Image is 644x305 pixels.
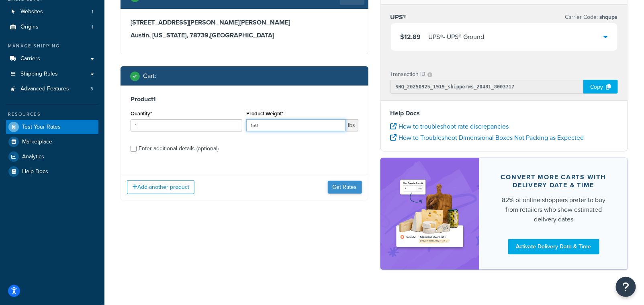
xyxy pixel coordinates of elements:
[20,55,40,62] span: Carriers
[565,12,618,23] p: Carrier Code:
[90,86,93,92] span: 3
[131,18,358,27] h3: [STREET_ADDRESS][PERSON_NAME][PERSON_NAME]
[6,20,98,35] a: Origins1
[6,43,98,49] div: Manage Shipping
[390,108,618,118] h4: Help Docs
[393,170,468,257] img: feature-image-ddt-36eae7f7280da8017bfb280eaccd9c446f90b1fe08728e4019434db127062ab4.png
[328,181,362,194] button: Get Rates
[583,80,618,94] div: Copy
[6,135,98,149] a: Marketplace
[20,71,58,78] span: Shipping Rules
[139,143,219,154] div: Enter additional details (optional)
[6,120,98,134] a: Test Your Rates
[131,119,242,131] input: 0
[6,4,98,19] a: Websites1
[6,164,98,179] a: Help Docs
[6,82,98,96] a: Advanced Features3
[6,82,98,96] li: Advanced Features
[429,31,485,43] div: UPS® - UPS® Ground
[390,122,509,131] a: How to troubleshoot rate discrepancies
[20,8,43,15] span: Websites
[508,239,599,254] a: Activate Delivery Date & Time
[22,168,48,175] span: Help Docs
[20,24,39,31] span: Origins
[401,32,421,41] span: $12.89
[390,133,584,142] a: How to Troubleshoot Dimensional Boxes Not Packing as Expected
[6,20,98,35] li: Origins
[499,195,609,224] div: 82% of online shoppers prefer to buy from retailers who show estimated delivery dates
[22,124,61,131] span: Test Your Rates
[390,13,407,21] h3: UPS®
[598,13,618,21] span: shqups
[22,139,52,145] span: Marketplace
[6,51,98,66] a: Carriers
[22,154,44,160] span: Analytics
[20,86,69,92] span: Advanced Features
[390,69,426,80] p: Transaction ID
[143,72,156,80] h2: Cart :
[92,8,93,15] span: 1
[246,111,283,117] label: Product Weight*
[127,180,194,194] button: Add another product
[499,173,609,189] div: Convert more carts with delivery date & time
[6,4,98,19] li: Websites
[131,95,358,103] h3: Product 1
[131,111,152,117] label: Quantity*
[6,67,98,82] a: Shipping Rules
[616,277,636,297] button: Open Resource Center
[92,24,93,31] span: 1
[6,149,98,164] a: Analytics
[6,111,98,118] div: Resources
[131,146,137,152] input: Enter additional details (optional)
[131,31,358,39] h3: Austin, [US_STATE], 78739 , [GEOGRAPHIC_DATA]
[246,119,346,131] input: 0.00
[346,119,358,131] span: lbs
